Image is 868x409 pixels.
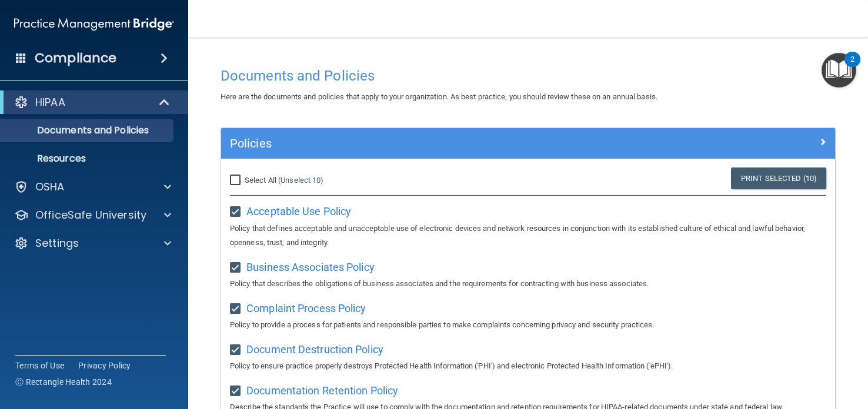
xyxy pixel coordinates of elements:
[14,208,171,222] a: OfficeSafe University
[35,95,65,109] p: HIPAA
[246,343,383,356] span: Document Destruction Policy
[822,53,856,88] button: Open Resource Center, 2 new notifications
[35,208,146,222] p: OfficeSafe University
[246,384,398,397] span: Documentation Retention Policy
[14,12,174,36] img: PMB logo
[731,167,826,189] a: Print Selected (10)
[14,95,171,109] a: HIPAA
[35,50,116,66] h4: Compliance
[230,359,826,373] p: Policy to ensure practice properly destroys Protected Health Information ('PHI') and electronic P...
[246,205,351,217] span: Acceptable Use Policy
[230,318,826,332] p: Policy to provide a process for patients and responsible parties to make complaints concerning pr...
[15,376,112,388] span: Ⓒ Rectangle Health 2024
[850,59,854,75] div: 2
[78,360,131,371] a: Privacy Policy
[8,125,168,136] p: Documents and Policies
[230,222,826,250] p: Policy that defines acceptable and unacceptable use of electronic devices and network resources i...
[8,153,168,165] p: Resources
[14,236,171,250] a: Settings
[246,261,375,273] span: Business Associates Policy
[230,134,826,153] a: Policies
[35,236,79,250] p: Settings
[246,302,366,314] span: Complaint Process Policy
[278,176,323,185] a: (Unselect 10)
[665,326,854,373] iframe: Drift Widget Chat Controller
[221,92,657,101] span: Here are the documents and policies that apply to your organization. As best practice, you should...
[35,180,65,194] p: OSHA
[14,180,171,194] a: OSHA
[15,360,64,371] a: Terms of Use
[221,68,836,83] h4: Documents and Policies
[230,176,243,185] input: Select All (Unselect 10)
[230,277,826,291] p: Policy that describes the obligations of business associates and the requirements for contracting...
[230,137,673,150] h5: Policies
[245,176,276,185] span: Select All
